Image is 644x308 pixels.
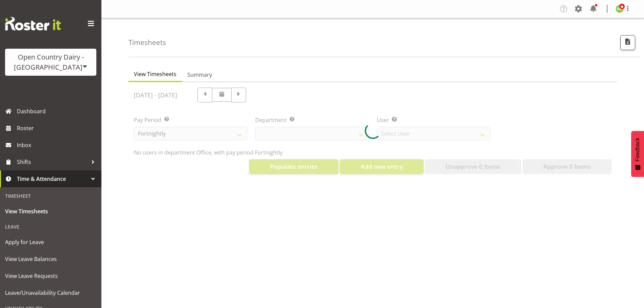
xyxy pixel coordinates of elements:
h4: Timesheets [128,39,166,46]
span: Dashboard [17,106,98,116]
a: View Timesheets [2,203,100,220]
div: Timesheet [2,189,100,203]
span: Time & Attendance [17,174,88,184]
span: View Timesheets [5,206,96,216]
a: View Leave Balances [2,251,100,267]
span: Feedback [635,138,641,161]
a: View Leave Requests [2,267,100,284]
img: nicole-lloyd7454.jpg [616,5,624,13]
span: View Timesheets [134,70,176,78]
button: Export CSV [620,35,635,50]
span: Inbox [17,140,98,150]
img: Rosterit website logo [5,17,61,30]
span: Leave/Unavailability Calendar [5,288,96,298]
button: Feedback - Show survey [631,131,644,177]
span: View Leave Requests [5,271,96,281]
span: Apply for Leave [5,237,96,247]
span: Shifts [17,157,88,167]
div: Leave [2,220,100,234]
span: Summary [187,71,212,79]
div: Open Country Dairy - [GEOGRAPHIC_DATA] [12,52,90,72]
a: Leave/Unavailability Calendar [2,284,100,301]
span: View Leave Balances [5,254,96,264]
a: Apply for Leave [2,234,100,251]
span: Roster [17,123,98,133]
